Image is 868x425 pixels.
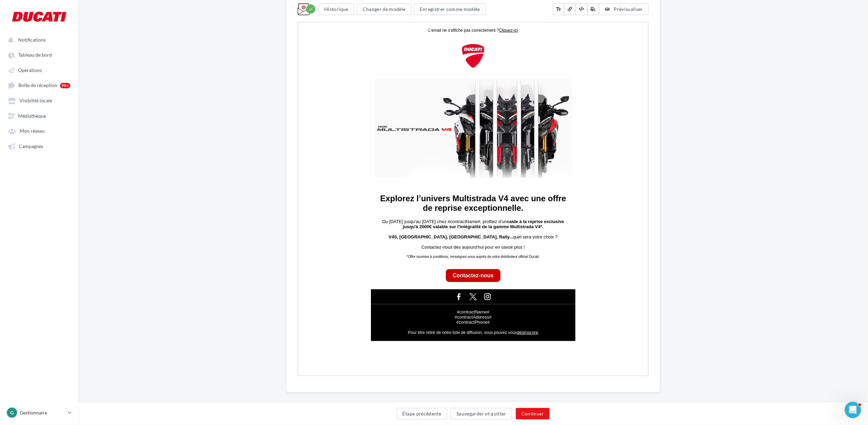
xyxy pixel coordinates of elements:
span: Notifications [18,37,46,43]
a: Médiathèque [4,109,74,122]
a: Boîte de réception 99+ [4,79,74,91]
span: Visibilité locale [19,98,52,104]
i: text_fields [555,6,562,13]
span: Médiathèque [18,113,46,119]
button: Sauvegarder et quitter [451,408,512,420]
span: Tableau de bord [18,52,52,58]
a: Visibilité locale [4,94,74,106]
a: G Gestionnaire [5,406,73,419]
iframe: Something wrong... [298,22,649,376]
button: Historique [318,3,354,15]
div: 99+ [60,83,70,88]
a: Mon réseau [4,124,74,137]
button: Changer de modèle [357,3,411,15]
p: Gestionnaire [20,409,65,416]
button: Continuer [516,408,550,420]
span: Mon réseau [20,128,45,134]
span: Campagnes [19,143,43,149]
span: Prévisualiser [614,6,643,12]
button: Notifications [4,33,72,46]
button: Enregistrer comme modèle [414,3,486,15]
span: Boîte de réception [18,83,57,88]
span: G [10,409,14,416]
div: Modifications enregistrées [306,4,315,14]
a: Campagnes [4,140,74,152]
a: Opérations [4,64,74,76]
button: Étape précédente [397,408,447,420]
button: Prévisualiser [599,3,649,15]
i: check [308,6,313,12]
iframe: Intercom live chat [845,402,861,418]
button: text_fields [553,3,564,15]
a: Tableau de bord [4,48,74,61]
span: Opérations [18,67,42,73]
